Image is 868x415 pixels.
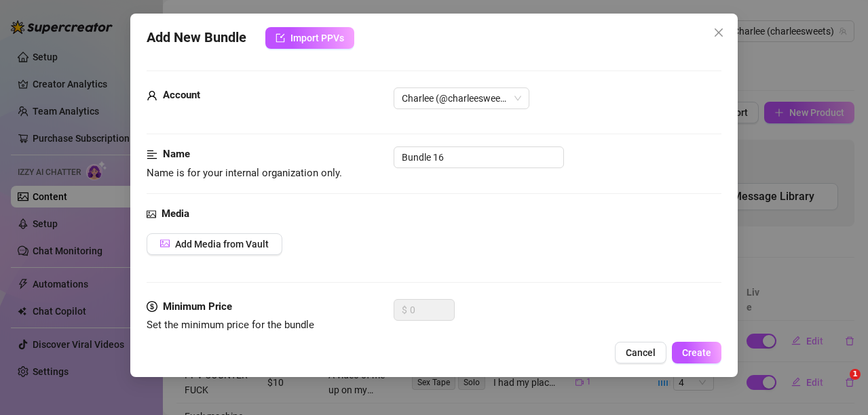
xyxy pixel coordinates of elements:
[615,342,666,363] button: Cancel
[708,27,730,38] span: Close
[713,27,724,38] span: close
[147,146,157,163] span: align-left
[147,27,246,49] span: Add New Bundle
[147,233,282,255] button: Add Media from Vault
[682,347,711,358] span: Create
[147,319,314,331] span: Set the minimum price for the bundle
[163,89,200,101] strong: Account
[163,148,190,160] strong: Name
[147,87,157,104] span: user
[290,33,344,43] span: Import PPVs
[160,239,170,248] span: picture
[175,239,269,250] span: Add Media from Vault
[822,369,854,401] iframe: Intercom live chat
[265,27,354,49] button: Import PPVs
[162,207,189,220] strong: Media
[672,342,721,363] button: Create
[147,299,157,315] span: dollar
[850,369,861,380] span: 1
[163,300,232,313] strong: Minimum Price
[147,167,342,179] span: Name is for your internal organization only.
[276,33,285,43] span: import
[402,88,521,108] span: Charlee (@charleesweets)
[708,22,730,43] button: Close
[147,206,156,222] span: picture
[626,347,656,358] span: Cancel
[394,146,564,168] input: Enter a name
